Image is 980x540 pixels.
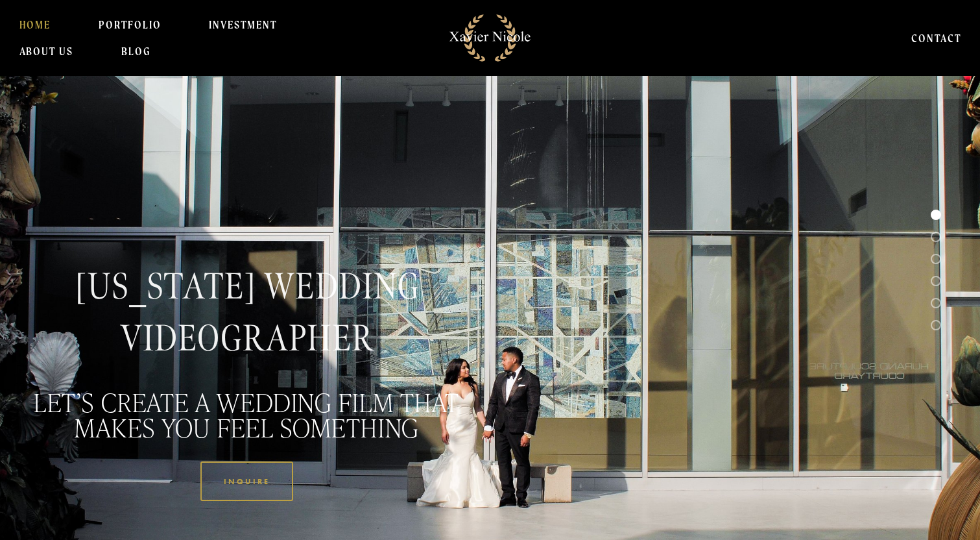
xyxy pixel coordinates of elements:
[15,261,479,364] h1: [US_STATE] WEDDING VIDEOGRAPHER
[19,12,51,38] a: HOME
[121,38,150,64] a: BLOG
[911,25,961,51] a: CONTACT
[15,389,479,439] h2: LET’S CREATE A WEDDING FILM THAT MAKES YOU FEEL SOMETHING
[99,12,161,38] a: PORTFOLIO
[442,7,538,69] img: Michigan Wedding Videographers | Detroit Cinematic Wedding Films By Xavier Nicole
[19,38,74,64] a: About Us
[200,461,293,501] a: inquire
[209,12,277,38] a: INVESTMENT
